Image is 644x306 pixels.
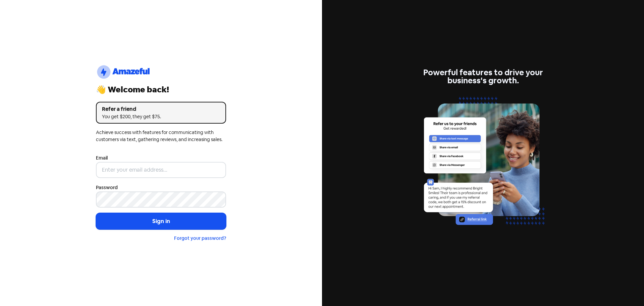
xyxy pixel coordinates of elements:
[96,155,108,162] label: Email
[418,69,548,85] div: Powerful features to drive your business's growth.
[96,86,226,94] div: 👋 Welcome back!
[102,105,220,113] div: Refer a friend
[174,235,226,241] a: Forgot your password?
[96,184,118,191] label: Password
[96,129,226,143] div: Achieve success with features for communicating with customers via text, gathering reviews, and i...
[102,113,220,120] div: You get $200, they get $75.
[96,213,226,230] button: Sign in
[418,93,548,237] img: referrals
[96,162,226,178] input: Enter your email address...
